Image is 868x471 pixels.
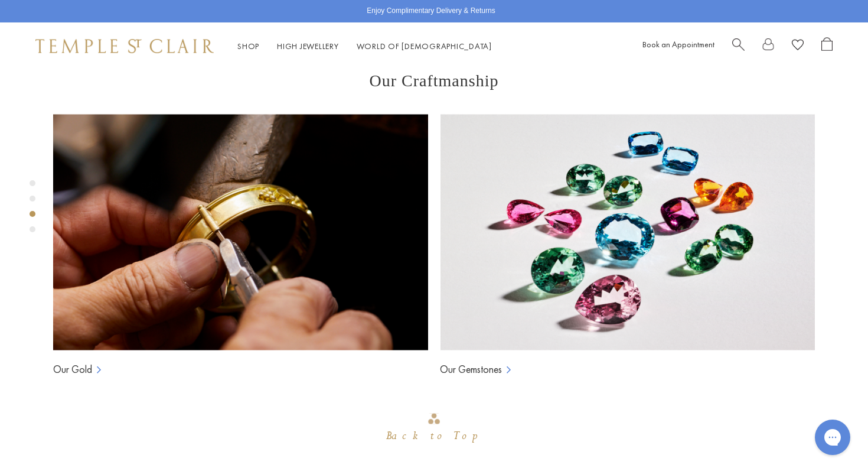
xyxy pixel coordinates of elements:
nav: Main navigation [237,39,492,54]
img: Temple St. Clair [35,39,214,53]
a: High JewelleryHigh Jewellery [277,41,339,51]
img: Ball Chains [440,114,815,350]
p: Enjoy Complimentary Delivery & Returns [367,5,495,17]
div: Go to top [386,412,482,447]
div: Back to Top [386,425,482,447]
a: View Wishlist [792,37,804,56]
a: World of [DEMOGRAPHIC_DATA]World of [DEMOGRAPHIC_DATA] [357,41,492,51]
a: ShopShop [237,41,259,51]
h3: Our Craftmanship [53,72,815,90]
div: Product gallery navigation [30,177,35,242]
img: Ball Chains [53,114,428,350]
iframe: Gorgias live chat messenger [809,415,856,459]
a: Our Gold [53,362,92,376]
a: Book an Appointment [642,39,714,50]
a: Open Shopping Bag [821,37,833,56]
a: Our Gemstones [440,362,502,376]
a: Search [732,37,745,56]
